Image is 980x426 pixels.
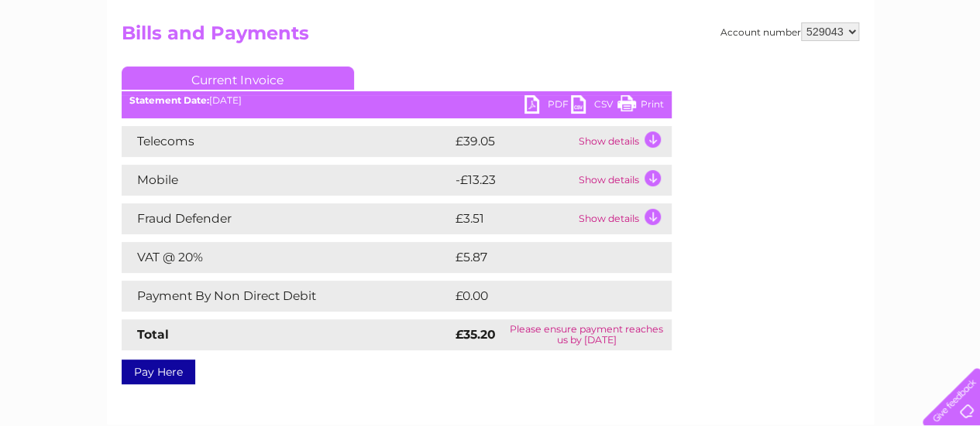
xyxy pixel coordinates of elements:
td: Fraud Defender [122,203,452,234]
strong: Total [137,327,169,342]
a: PDF [524,95,571,118]
a: CSV [571,95,617,118]
td: £5.87 [452,242,635,273]
a: Blog [845,66,868,77]
a: Water [707,66,737,77]
div: [DATE] [122,95,672,106]
td: £39.05 [452,126,575,157]
img: logo.png [34,40,113,87]
div: Clear Business is a trading name of Verastar Limited (registered in [GEOGRAPHIC_DATA] No. 3667643... [125,9,857,75]
td: Show details [575,165,672,196]
a: Telecoms [789,66,836,77]
td: Mobile [122,165,452,196]
a: 0333 014 3131 [688,8,795,27]
a: Energy [746,66,780,77]
td: -£13.23 [452,165,575,196]
a: Log out [929,66,965,77]
a: Pay Here [122,360,195,384]
a: Contact [877,66,915,77]
td: Show details [575,203,672,234]
td: Payment By Non Direct Debit [122,281,452,312]
td: Please ensure payment reaches us by [DATE] [502,319,672,350]
td: £3.51 [452,203,575,234]
h2: Bills and Payments [122,22,859,52]
a: Current Invoice [122,66,354,90]
b: Statement Date: [129,94,209,106]
td: Show details [575,126,672,157]
div: Account number [720,22,859,41]
td: VAT @ 20% [122,242,452,273]
a: Print [617,95,664,118]
strong: £35.20 [456,327,496,342]
td: Telecoms [122,126,452,157]
td: £0.00 [452,281,636,312]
